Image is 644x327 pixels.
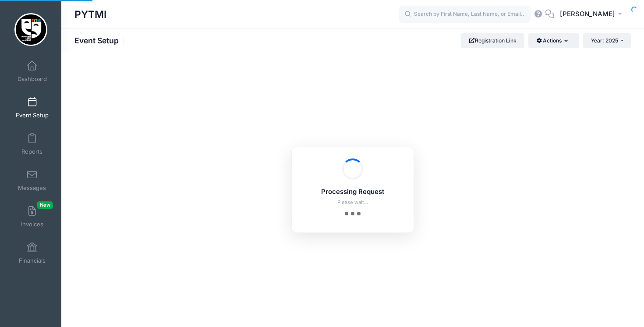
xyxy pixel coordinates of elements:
[18,75,47,83] span: Dashboard
[14,13,47,46] img: PYTMI
[74,4,106,25] h1: PYTMI
[19,257,46,264] span: Financials
[11,56,53,87] a: Dashboard
[16,112,49,119] span: Event Setup
[11,201,53,232] a: InvoicesNew
[583,33,631,48] button: Year: 2025
[554,4,631,25] button: [PERSON_NAME]
[11,238,53,268] a: Financials
[21,221,43,228] span: Invoices
[528,33,579,48] button: Actions
[74,36,126,45] h1: Event Setup
[11,129,53,159] a: Reports
[37,201,53,209] span: New
[399,6,531,23] input: Search by First Name, Last Name, or Email...
[11,165,53,196] a: Messages
[303,199,402,206] p: Please wait...
[303,188,402,196] h5: Processing Request
[591,37,618,44] span: Year: 2025
[560,9,615,19] span: [PERSON_NAME]
[18,184,46,192] span: Messages
[461,33,524,48] a: Registration Link
[11,92,53,123] a: Event Setup
[21,148,42,155] span: Reports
